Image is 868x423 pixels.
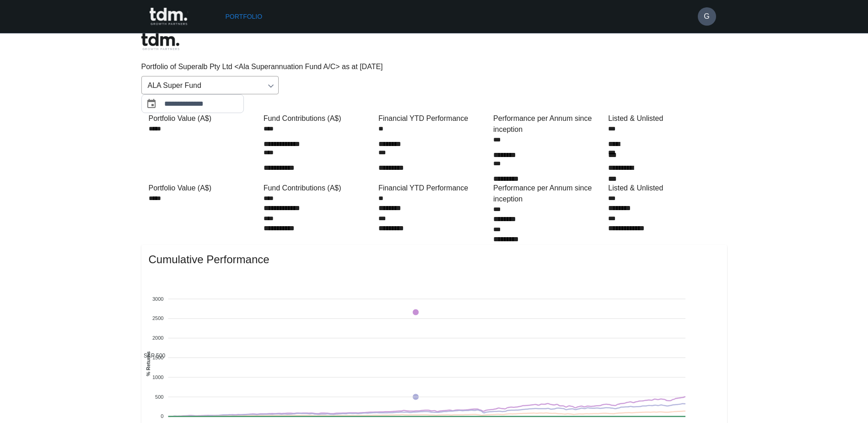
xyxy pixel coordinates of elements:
[145,352,151,376] text: % Returns
[608,183,719,194] div: Listed & Unlisted
[378,113,490,124] div: Financial YTD Performance
[141,76,279,94] div: ALA Super Fund
[704,11,709,22] h6: G
[141,61,727,72] p: Portfolio of Superalb Pty Ltd <Ala Superannuation Fund A/C> as at [DATE]
[152,374,163,380] tspan: 1000
[698,7,716,26] button: G
[142,95,161,113] button: Choose date, selected date is Sep 30, 2025
[222,8,266,25] a: Portfolio
[137,352,165,359] span: S&P 500
[152,335,163,341] tspan: 2000
[152,296,163,302] tspan: 3000
[149,113,260,124] div: Portfolio Value (A$)
[161,414,163,419] tspan: 0
[608,113,719,124] div: Listed & Unlisted
[152,316,163,321] tspan: 2500
[152,355,163,360] tspan: 1500
[378,183,490,194] div: Financial YTD Performance
[264,183,375,194] div: Fund Contributions (A$)
[264,113,375,124] div: Fund Contributions (A$)
[149,252,720,267] span: Cumulative Performance
[493,113,604,135] div: Performance per Annum since inception
[493,183,604,205] div: Performance per Annum since inception
[155,394,163,400] tspan: 500
[149,183,260,194] div: Portfolio Value (A$)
